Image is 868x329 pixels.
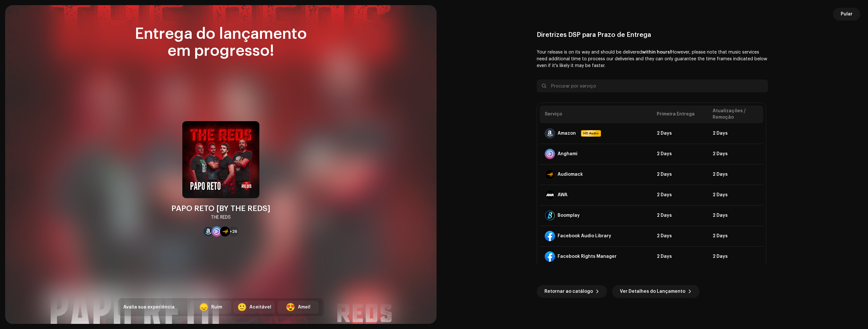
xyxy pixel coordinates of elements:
[558,192,568,198] div: AWA
[199,303,209,311] div: 😞
[558,151,577,156] div: Anghami
[558,131,576,136] div: Amazon
[540,105,652,123] th: Serviço
[286,303,295,311] div: 😍
[652,144,707,164] td: 2 Days
[652,185,707,205] td: 2 Days
[652,105,707,123] th: Primeira Entrega
[652,164,707,185] td: 2 Days
[558,172,583,177] div: Audiomack
[182,121,259,198] img: 00fb097b-0645-420b-b3f9-d8bdec4f2c36
[171,203,270,214] div: PAPO RETO [BY THE REDS]
[707,164,763,185] td: 2 Days
[118,26,324,60] div: Entrega do lançamento em progresso!
[237,303,247,311] div: 🙂
[707,123,763,144] td: 2 Days
[298,304,310,311] div: Amei!
[537,49,768,69] p: Your release is on its way and should be delivered However, please note that music services need ...
[123,305,175,309] span: Avalia sua experiência
[707,185,763,205] td: 2 Days
[707,144,763,164] td: 2 Days
[558,233,611,239] div: Facebook Audio Library
[211,304,222,311] div: Ruim
[537,80,768,92] input: Procurar por serviço
[841,8,853,21] span: Pular
[642,50,671,55] b: within hours!
[249,304,271,311] div: Aceitável
[612,285,699,298] button: Ver Detalhes do Lançamento
[537,285,607,298] button: Retornar ao catálogo
[558,213,580,218] div: Boomplay
[652,123,707,144] td: 2 Days
[707,205,763,226] td: 2 Days
[582,131,600,136] span: HD Audio
[652,205,707,226] td: 2 Days
[211,214,231,221] div: THE REDS
[707,105,763,123] th: Atualizações / Remoção
[652,246,707,267] td: 2 Days
[707,246,763,267] td: 2 Days
[707,226,763,246] td: 2 Days
[620,285,685,298] span: Ver Detalhes do Lançamento
[537,31,768,39] div: Diretrizes DSP para Prazo de Entrega
[558,254,617,259] div: Facebook Rights Manager
[833,8,860,21] button: Pular
[652,226,707,246] td: 2 Days
[544,285,593,298] span: Retornar ao catálogo
[230,229,237,234] span: +26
